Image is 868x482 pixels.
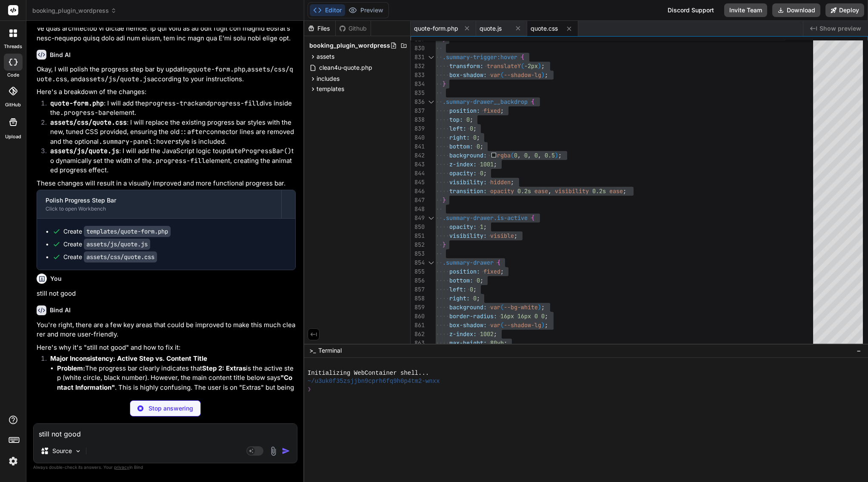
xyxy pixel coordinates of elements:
[443,196,446,204] span: }
[490,71,500,79] span: var
[317,85,344,93] span: templates
[411,151,425,160] div: 842
[724,3,767,17] button: Invite Team
[466,116,470,123] span: 0
[504,303,538,311] span: --bg-white
[411,276,425,285] div: 856
[411,44,425,53] div: 830
[483,268,500,275] span: fixed
[541,71,545,79] span: )
[411,169,425,178] div: 844
[37,65,296,84] p: Okay, I will polish the progress step bar by updating , , and according to your instructions.
[282,447,290,455] img: icon
[483,107,500,114] span: fixed
[411,321,425,330] div: 861
[443,98,528,106] span: .summary-drawer__backdrop
[449,268,480,275] span: position:
[411,115,425,124] div: 838
[541,303,545,311] span: ;
[470,285,473,293] span: 0
[180,128,206,136] code: ::after
[443,241,446,248] span: }
[531,98,534,106] span: {
[411,97,425,106] div: 836
[497,259,500,266] span: {
[309,346,316,355] span: >_
[477,294,480,302] span: ;
[514,232,517,240] span: ;
[52,447,72,455] p: Source
[511,178,514,186] span: ;
[473,125,477,132] span: ;
[317,52,334,61] span: assets
[449,232,487,240] span: visibility:
[425,214,437,222] div: Click to collapse the range.
[592,187,606,195] span: 0.2s
[46,205,273,212] div: Click to open Workbench
[541,312,545,320] span: 0
[50,118,127,127] code: assets/css/quote.css
[411,258,425,267] div: 854
[411,80,425,88] div: 834
[50,99,104,108] code: quote-form.php
[50,147,119,155] code: assets/js/quote.js
[5,101,21,108] label: GitHub
[490,178,511,186] span: hidden
[425,258,437,267] div: Click to collapse the range.
[524,151,528,159] span: 0
[477,277,480,284] span: 0
[411,285,425,294] div: 857
[4,43,22,50] label: threads
[449,62,483,70] span: transform:
[33,463,297,471] p: Always double-check its answers. Your in Bind
[480,223,483,231] span: 1
[857,346,861,355] span: −
[500,268,504,275] span: ;
[504,71,541,79] span: --shadow-lg
[84,251,157,262] code: assets/css/quote.css
[304,24,335,33] div: Files
[545,312,548,320] span: ;
[57,364,296,402] li: The progress bar clearly indicates that is the active step (white circle, black number). However,...
[50,354,207,362] strong: Major Inconsistency: Active Step vs. Content Title
[317,74,340,83] span: includes
[411,71,425,80] div: 833
[414,24,458,33] span: quote-form.php
[497,151,511,159] span: rgba
[449,303,487,311] span: background:
[470,116,473,123] span: ;
[60,108,110,117] code: .progress-bar
[425,97,437,106] div: Click to collapse the range.
[623,187,626,195] span: ;
[425,53,437,62] div: Click to collapse the range.
[449,169,477,177] span: opacity:
[43,99,296,118] li: : I will add the and divs inside the element.
[541,62,545,70] span: ;
[449,223,477,231] span: opacity:
[37,320,296,339] p: You're right, there are a few key areas that could be improved to make this much clearer and more...
[487,62,521,70] span: translateY
[309,41,390,50] span: booking_plugin_wordpress
[6,454,20,468] img: settings
[145,99,199,108] code: progress-track
[555,187,589,195] span: visibility
[443,80,446,88] span: }
[219,147,291,155] code: updateProgressBar()
[152,157,206,165] code: .progress-fill
[449,125,466,132] span: left:
[37,343,296,353] p: Here's why it's "still not good" and how to fix it:
[443,214,528,222] span: .summary-drawer.is-active
[473,285,477,293] span: ;
[449,294,470,302] span: right:
[411,106,425,115] div: 837
[825,3,864,17] button: Deploy
[490,321,500,329] span: var
[336,24,371,33] div: Github
[480,169,483,177] span: 0
[37,179,296,188] p: These changes will result in a visually improved and more functional progress bar.
[480,24,502,33] span: quote.js
[538,303,541,311] span: )
[43,146,296,175] li: : I will add the JavaScript logic to to dynamically set the width of the element, creating the an...
[494,330,497,338] span: ;
[490,187,514,195] span: opacity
